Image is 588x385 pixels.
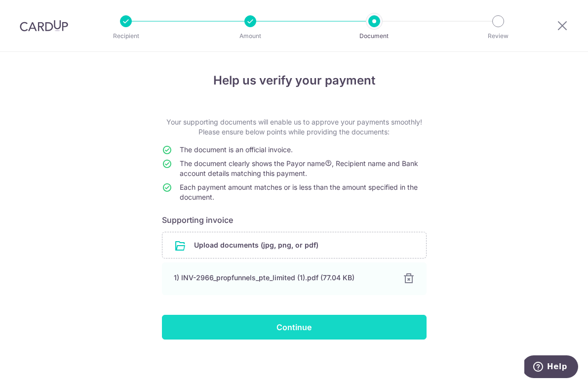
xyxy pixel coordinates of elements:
img: CardUp [20,20,68,32]
p: Review [462,31,535,41]
p: Recipient [89,31,162,41]
span: The document is an official invoice. [180,145,293,154]
span: The document clearly shows the Payor name , Recipient name and Bank account details matching this... [180,159,418,177]
input: Continue [162,315,427,340]
iframe: Opens a widget where you can find more information [524,355,578,380]
div: Upload documents (jpg, png, or pdf) [162,232,427,258]
div: 1) INV-2966_propfunnels_pte_limited (1).pdf (77.04 KB) [174,273,391,283]
p: Amount [214,31,287,41]
h6: Supporting invoice [162,214,427,226]
p: Your supporting documents will enable us to approve your payments smoothly! Please ensure below p... [162,117,427,137]
p: Document [338,31,411,41]
h4: Help us verify your payment [162,72,427,89]
span: Each payment amount matches or is less than the amount specified in the document. [180,183,418,201]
